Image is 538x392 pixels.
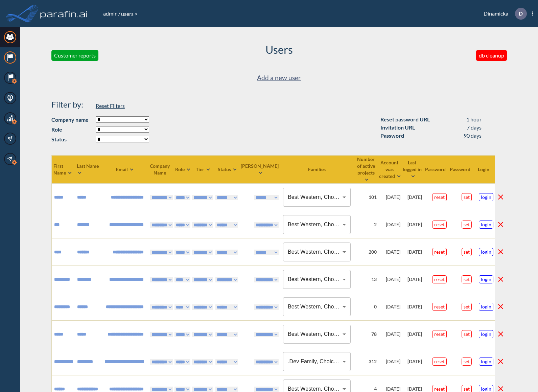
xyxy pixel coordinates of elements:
[280,155,355,183] th: Families
[402,155,424,183] th: Last logged in
[240,155,280,183] th: [PERSON_NAME]
[402,266,424,293] td: [DATE]
[519,10,523,17] p: D
[51,50,98,61] button: Customer reports
[355,348,378,375] td: 312
[432,358,447,366] button: reset
[462,221,472,229] button: set
[378,320,402,348] td: [DATE]
[479,275,493,283] button: login
[378,155,402,183] th: Account was created
[355,238,378,266] td: 200
[51,135,92,143] strong: Status
[466,115,482,123] div: 1 hour
[96,102,125,109] span: Reset Filters
[476,50,507,61] button: db cleanup
[380,132,404,140] div: Password
[378,293,402,320] td: [DATE]
[402,211,424,238] td: [DATE]
[51,155,76,183] th: First Name
[355,155,378,183] th: Number of active projects
[432,330,447,338] button: reset
[102,10,118,17] a: admin
[432,193,447,201] button: reset
[283,243,351,261] div: Best Western, Choice, IHG, Wyndham, G6 Hospitality, Hilton, Hyatt, [GEOGRAPHIC_DATA], Starbucks, ...
[120,10,138,17] span: users >
[355,266,378,293] td: 13
[424,155,449,183] th: Password
[464,132,482,140] div: 90 days
[462,358,472,366] button: set
[215,155,240,183] th: Status
[378,211,402,238] td: [DATE]
[192,155,215,183] th: Tier
[174,155,192,183] th: Role
[496,302,505,311] button: delete line
[479,303,493,311] button: login
[380,123,415,132] div: Invitation URL
[283,270,351,289] div: Best Western, Choice, G6 Hospitality, Hilton, Hyatt, IHG, Marriott, [GEOGRAPHIC_DATA]
[432,275,447,283] button: reset
[479,330,493,338] button: login
[462,330,472,338] button: set
[496,220,505,229] button: delete line
[283,215,351,234] div: Best Western, Choice, G6 Hospitality, Hilton, Hyatt, IHG, Marriott, [GEOGRAPHIC_DATA], [GEOGRAPHI...
[402,238,424,266] td: [DATE]
[380,115,430,123] div: Reset password URL
[432,303,447,311] button: reset
[378,238,402,266] td: [DATE]
[146,155,174,183] th: Company Name
[283,352,351,371] div: .Dev Family, Choice, Extended Stay America, Hilton, Hyatt, IHG, Marriott, [GEOGRAPHIC_DATA], G6 H...
[402,348,424,375] td: [DATE]
[51,116,92,124] strong: Company name
[432,221,447,229] button: reset
[39,7,89,20] img: logo
[51,125,92,134] strong: Role
[467,123,482,132] div: 7 days
[496,357,505,366] button: delete line
[402,320,424,348] td: [DATE]
[257,72,301,84] a: Add a new user
[402,293,424,320] td: [DATE]
[479,248,493,256] button: login
[355,211,378,238] td: 2
[496,193,505,201] button: delete line
[496,330,505,338] button: delete line
[448,155,473,183] th: Password
[462,248,472,256] button: set
[462,275,472,283] button: set
[479,221,493,229] button: login
[104,155,146,183] th: Email
[479,193,493,201] button: login
[265,43,293,56] h2: Users
[496,275,505,283] button: delete line
[76,155,104,183] th: Last Name
[355,183,378,211] td: 101
[473,155,495,183] th: Login
[378,348,402,375] td: [DATE]
[283,188,351,207] div: Best Western, Choice, G6 Hospitality, Hyatt, Marriott, [GEOGRAPHIC_DATA], IHG, [GEOGRAPHIC_DATA],...
[355,293,378,320] td: 0
[432,248,447,256] button: reset
[462,193,472,201] button: set
[355,320,378,348] td: 78
[479,358,493,366] button: login
[102,9,120,18] li: /
[283,325,351,344] div: Best Western, Choice, G6 Hospitality, Hilton, Hyatt, IHG, Marriott, [GEOGRAPHIC_DATA]
[462,303,472,311] button: set
[496,248,505,256] button: delete line
[378,266,402,293] td: [DATE]
[283,297,351,316] div: Best Western, Choice, G6 Hospitality, Hilton, Hyatt, IHG, Marriott, [GEOGRAPHIC_DATA]
[473,8,533,20] div: Dinamicka
[402,183,424,211] td: [DATE]
[51,100,92,110] h4: Filter by:
[378,183,402,211] td: [DATE]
